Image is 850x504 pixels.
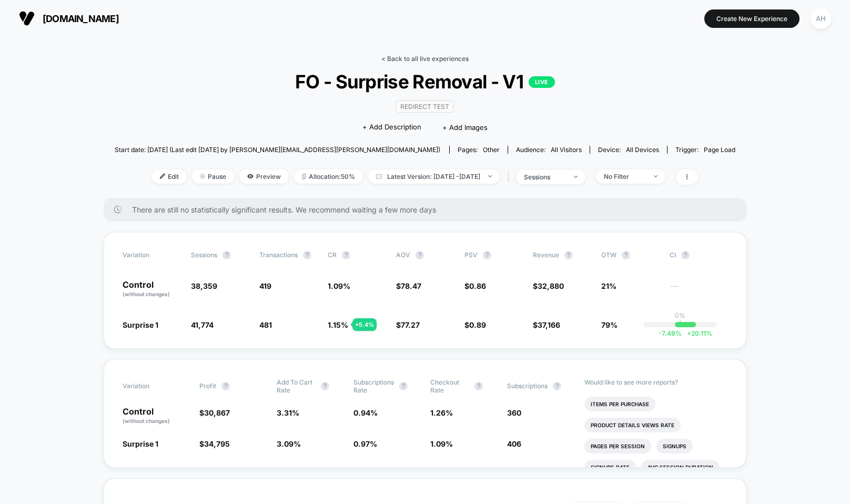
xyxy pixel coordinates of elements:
button: ? [622,251,630,259]
span: $ [464,281,486,290]
button: ? [221,382,230,390]
span: Profit [199,382,216,390]
span: 79% [601,320,618,329]
span: 3.31 % [277,408,299,417]
span: Transactions [259,251,298,259]
span: 419 [259,281,271,290]
button: ? [222,251,231,259]
span: Pause [192,169,234,184]
span: All Visitors [551,146,582,154]
span: -7.49 % [659,329,682,337]
span: There are still no statistically significant results. We recommend waiting a few more days [132,205,725,214]
span: all devices [626,146,659,154]
li: Avg Session Duration [641,460,720,475]
span: $ [464,320,486,329]
button: ? [416,251,424,259]
div: No Filter [604,173,646,180]
span: 38,359 [191,281,217,290]
p: LIVE [529,76,555,88]
p: Control [123,280,180,298]
span: [DOMAIN_NAME] [43,13,119,24]
span: 0.89 [469,320,486,329]
img: edit [160,174,165,179]
span: $ [396,281,421,290]
span: Page Load [704,146,735,154]
div: Pages: [458,146,500,154]
button: ? [553,382,561,390]
span: + [687,329,691,337]
span: Sessions [191,251,217,259]
span: 0.94 % [353,408,378,417]
p: Control [123,407,189,425]
span: Revenue [533,251,559,259]
img: end [654,175,657,177]
div: + 5.4 % [352,318,377,331]
span: Add To Cart Rate [277,378,316,394]
span: 481 [259,320,272,329]
span: 0.97 % [353,439,377,448]
span: --- [670,283,727,298]
li: Pages Per Session [584,439,651,453]
span: Device: [590,146,667,154]
button: ? [399,382,408,390]
span: 1.15 % [328,320,348,329]
img: end [574,176,578,178]
span: PSV [464,251,478,259]
span: 406 [507,439,521,448]
span: Edit [152,169,187,184]
span: Surprise 1 [123,320,158,329]
button: ? [342,251,350,259]
button: ? [483,251,491,259]
span: 3.09 % [277,439,301,448]
span: (without changes) [123,291,170,297]
button: ? [474,382,483,390]
span: 1.09 % [328,281,350,290]
li: Signups Rate [584,460,636,475]
li: Signups [656,439,693,453]
span: FO - Surprise Removal - V1 [146,70,704,93]
div: Trigger: [675,146,735,154]
span: $ [533,320,560,329]
button: ? [564,251,573,259]
span: $ [396,320,420,329]
img: rebalance [302,174,306,179]
button: Create New Experience [704,9,800,28]
span: $ [199,408,230,417]
span: Surprise 1 [123,439,158,448]
span: $ [533,281,564,290]
button: ? [321,382,329,390]
span: Redirect Test [396,100,454,113]
button: ? [681,251,690,259]
span: OTW [601,251,659,259]
span: Preview [239,169,289,184]
span: 20.11 % [682,329,712,337]
span: $ [199,439,230,448]
span: 78.47 [401,281,421,290]
span: CR [328,251,337,259]
div: sessions [524,173,566,181]
img: calendar [376,174,382,179]
a: < Back to all live experiences [381,55,469,63]
span: Variation [123,378,180,394]
li: Product Details Views Rate [584,418,681,432]
li: Items Per Purchase [584,397,655,411]
span: (without changes) [123,418,170,424]
span: Variation [123,251,180,259]
span: AOV [396,251,410,259]
span: CI [670,251,727,259]
span: Checkout Rate [430,378,469,394]
span: 77.27 [401,320,420,329]
span: 21% [601,281,616,290]
p: Would like to see more reports? [584,378,728,386]
span: + Add Images [442,123,488,132]
span: 37,166 [538,320,560,329]
span: 30,867 [204,408,230,417]
span: Subscriptions [507,382,548,390]
p: 0% [675,311,685,319]
span: 360 [507,408,521,417]
div: AH [811,8,831,29]
span: 0.86 [469,281,486,290]
span: Latest Version: [DATE] - [DATE] [368,169,500,184]
p: | [679,319,681,327]
img: end [488,175,492,177]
